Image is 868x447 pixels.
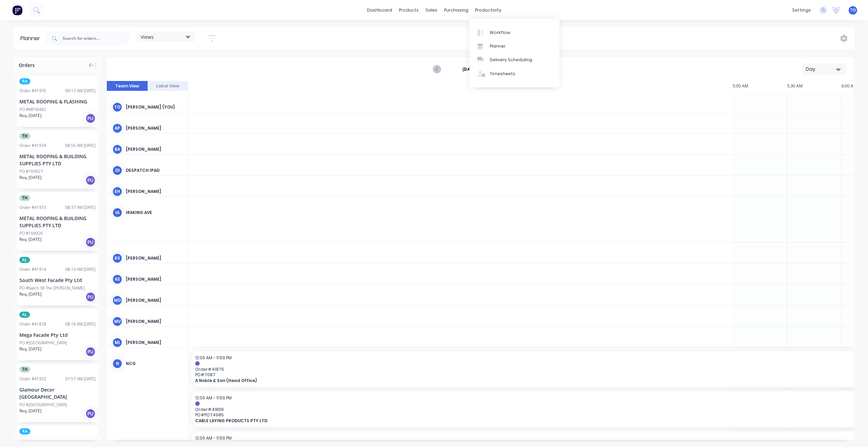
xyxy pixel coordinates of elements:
button: Day [802,63,846,75]
span: TH [19,366,30,372]
div: PO #169926 [19,230,43,236]
div: [PERSON_NAME] [126,146,183,152]
a: dashboard [364,5,396,15]
a: Timesheets [469,67,560,81]
a: Delivery Scheduling [469,53,560,67]
span: Req. [DATE] [19,291,41,297]
span: 12:00 AM - 11:59 PM [195,355,232,361]
input: Search for orders... [63,32,130,45]
button: Team View [107,81,148,91]
div: 5:00 AM [733,81,787,91]
div: [PERSON_NAME] (You) [126,104,183,110]
div: 5:30 AM [787,81,841,91]
div: Workflow [490,30,510,36]
span: RA [19,428,30,434]
div: Order # 41934 [19,143,46,149]
div: sales [422,5,441,15]
span: Req. [DATE] [19,236,41,243]
div: [PERSON_NAME] [126,276,183,282]
div: Glamour Decor [GEOGRAPHIC_DATA] [19,386,96,400]
div: Iraking Ave [126,210,183,216]
div: Order # 41932 [19,376,46,382]
div: PU [85,175,96,185]
span: AL [19,257,30,263]
div: BA [112,144,122,154]
div: Day [806,66,837,73]
div: 08:16 AM [DATE] [65,321,96,327]
div: METAL ROOFING & BUILDING SUPPLIES PTY LTD [19,215,96,229]
button: Previous page [433,65,441,73]
div: PU [85,237,96,247]
div: ML [112,337,122,348]
span: TO [850,7,856,13]
div: DI [112,165,122,176]
div: productivity [472,5,505,15]
div: [PERSON_NAME] [126,318,183,325]
div: [PERSON_NAME] [126,340,183,346]
div: Planner [490,43,506,49]
div: PO #batch 38 The [PERSON_NAME] [19,285,85,291]
div: [PERSON_NAME] [126,188,183,195]
div: PU [85,113,96,123]
span: Orders [19,62,35,69]
div: [PERSON_NAME] [126,125,183,131]
div: Delivery Scheduling [490,57,532,63]
div: purchasing [441,5,472,15]
div: 08:55 AM [DATE] [65,143,96,149]
div: Order # 41878 [19,321,46,327]
div: 08:19 AM [DATE] [65,266,96,272]
div: N [112,359,122,369]
span: 12:00 AM - 11:59 PM [195,435,232,441]
img: Factory [12,5,22,15]
div: EH [112,186,122,197]
div: [PERSON_NAME] [126,255,183,261]
div: 07:57 AM [DATE] [65,376,96,382]
div: MD [112,295,122,305]
span: AL [19,312,30,318]
div: NCG [126,361,183,367]
div: Planner [20,34,44,43]
div: settings [789,5,814,15]
div: METAL ROOFING & BUILDING SUPPLIES PTY LTD [19,153,96,167]
div: PO #[GEOGRAPHIC_DATA] [19,340,67,346]
div: Order # 41914 [19,266,46,272]
div: TO [112,102,122,112]
div: Mega Facade Pty Ltd [19,331,96,338]
div: PO #169927 [19,168,43,175]
div: [PERSON_NAME] [126,297,183,303]
div: AP [112,123,122,133]
div: Order # 41933 [19,204,46,211]
span: Req. [DATE] [19,175,41,181]
div: MV [112,316,122,327]
div: PU [85,409,96,419]
div: South West Facade Pty Ltd [19,277,96,284]
div: METAL ROOFING & FLASHING [19,98,96,105]
a: Workflow [469,26,560,39]
div: Timesheets [490,71,515,77]
div: 09:13 AM [DATE] [65,88,96,94]
span: Req. [DATE] [19,408,41,414]
div: 08:37 AM [DATE] [65,204,96,211]
button: Label View [148,81,188,91]
div: PO #MP30462 [19,106,46,113]
span: Req. [DATE] [19,346,41,352]
span: TH [19,133,30,139]
div: Despatch Ipad [126,167,183,173]
span: TH [19,195,30,201]
div: PO #[GEOGRAPHIC_DATA] [19,402,67,408]
span: Req. [DATE] [19,113,41,119]
a: Planner [469,39,560,53]
div: Order # 41935 [19,88,46,94]
span: 12:00 AM - 11:59 PM [195,395,232,401]
span: RA [19,78,30,84]
div: PU [85,347,96,357]
div: products [396,5,422,15]
div: KS [112,253,122,263]
strong: [DATE] [463,66,476,72]
div: PU [85,292,96,302]
span: Views [141,33,154,40]
div: IA [112,208,122,218]
div: KE [112,274,122,284]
